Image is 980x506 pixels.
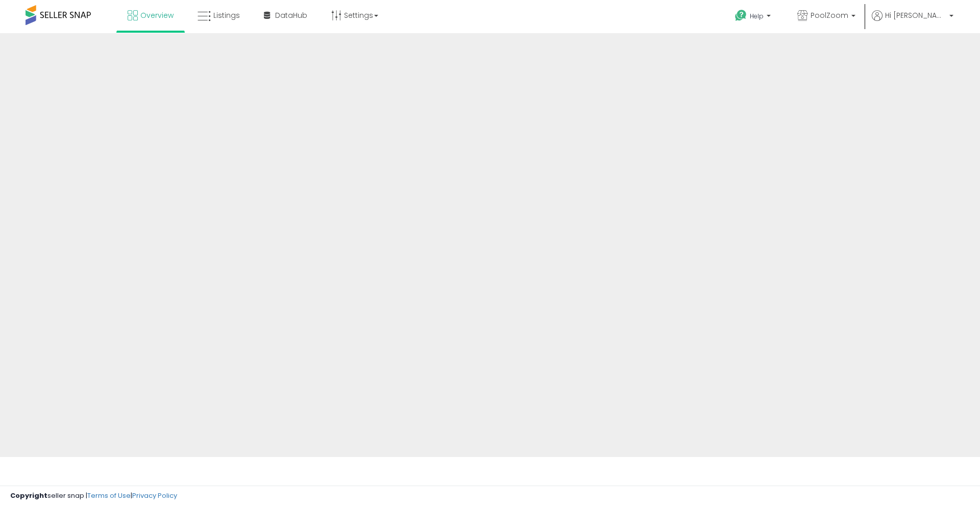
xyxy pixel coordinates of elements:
[275,10,307,20] span: DataHub
[750,12,764,20] span: Help
[885,10,946,20] span: Hi [PERSON_NAME]
[140,10,174,20] span: Overview
[811,10,848,20] span: PoolZoom
[727,2,781,33] a: Help
[872,10,953,33] a: Hi [PERSON_NAME]
[734,9,747,22] i: Get Help
[213,10,240,20] span: Listings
